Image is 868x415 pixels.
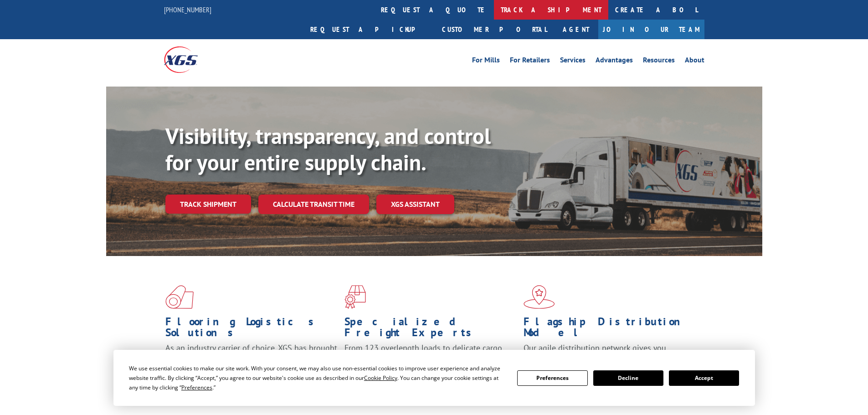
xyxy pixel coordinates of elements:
a: Agent [554,20,598,39]
a: Join Our Team [598,20,704,39]
button: Decline [593,370,663,386]
p: From 123 overlength loads to delicate cargo, our experienced staff knows the best way to move you... [344,343,517,383]
a: XGS ASSISTANT [376,195,454,214]
a: Track shipment [165,195,251,214]
div: We use essential cookies to make our site work. With your consent, we may also use non-essential ... [129,364,506,392]
span: Our agile distribution network gives you nationwide inventory management on demand. [524,343,691,364]
img: xgs-icon-total-supply-chain-intelligence-red [165,285,194,309]
div: Cookie Consent Prompt [113,350,755,406]
a: Request a pickup [303,20,435,39]
h1: Flooring Logistics Solutions [165,316,338,343]
a: About [685,56,704,67]
span: Cookie Policy [364,374,397,382]
a: Advantages [596,56,633,67]
a: Services [560,56,586,67]
button: Accept [669,370,739,386]
span: Preferences [181,384,212,391]
img: xgs-icon-focused-on-flooring-red [344,285,366,309]
a: Calculate transit time [258,195,369,214]
a: Resources [643,56,675,67]
b: Visibility, transparency, and control for your entire supply chain. [165,122,491,176]
h1: Specialized Freight Experts [344,316,517,343]
img: xgs-icon-flagship-distribution-model-red [524,285,555,309]
a: For Retailers [510,56,550,67]
a: For Mills [472,56,500,67]
h1: Flagship Distribution Model [524,316,696,343]
span: As an industry carrier of choice, XGS has brought innovation and dedication to flooring logistics... [165,343,337,375]
a: [PHONE_NUMBER] [164,5,211,14]
a: Customer Portal [435,20,554,39]
button: Preferences [517,370,587,386]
